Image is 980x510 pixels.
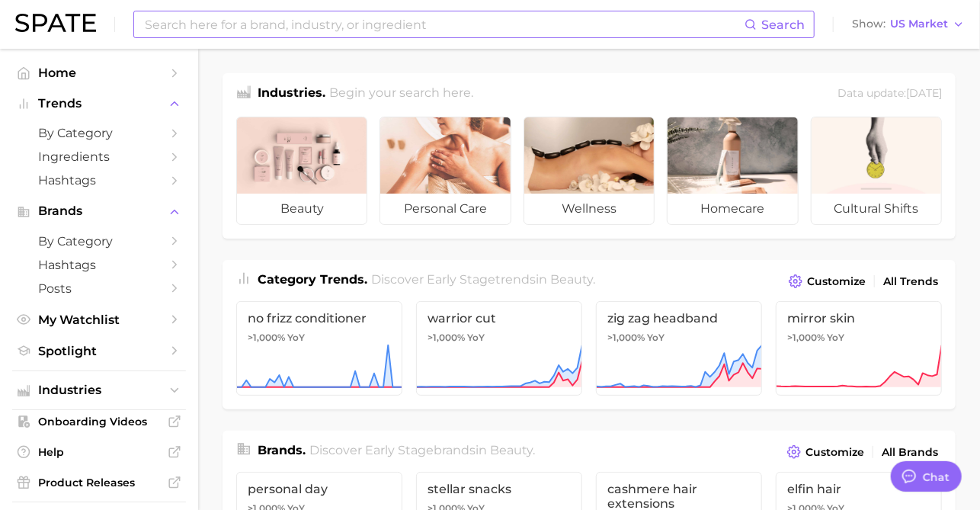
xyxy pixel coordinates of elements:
[38,234,160,249] span: by Category
[607,311,751,326] span: zig zag headband
[380,194,510,224] span: personal care
[524,117,655,225] a: wellness
[805,446,864,459] span: Customize
[783,441,868,463] button: Customize
[667,117,798,225] a: homecare
[38,258,160,272] span: Hashtags
[258,443,306,457] span: Brands .
[811,117,942,225] a: cultural shifts
[38,476,160,489] span: Product Releases
[248,311,391,326] span: no frizz conditioner
[310,443,536,457] span: Discover Early Stage brands in .
[38,204,160,218] span: Brands
[837,84,942,104] div: Data update: [DATE]
[12,92,186,115] button: Trends
[258,272,367,287] span: Category Trends .
[12,410,186,433] a: Onboarding Videos
[551,272,594,287] span: beauty
[236,301,402,396] a: no frizz conditioner>1,000% YoY
[467,332,485,344] span: YoY
[38,344,160,358] span: Spotlight
[12,253,186,277] a: Hashtags
[848,14,969,34] button: ShowUS Market
[812,194,941,224] span: cultural shifts
[38,97,160,111] span: Trends
[330,84,474,104] h2: Begin your search here.
[38,445,160,459] span: Help
[237,194,367,224] span: beauty
[882,446,938,459] span: All Brands
[878,442,942,463] a: All Brands
[647,332,665,344] span: YoY
[761,18,805,32] span: Search
[428,482,571,496] span: stellar snacks
[852,20,886,28] span: Show
[12,308,186,332] a: My Watchlist
[38,173,160,188] span: Hashtags
[38,415,160,428] span: Onboarding Videos
[248,332,285,343] span: >1,000%
[287,332,305,344] span: YoY
[12,277,186,300] a: Posts
[776,301,942,396] a: mirror skin>1,000% YoY
[785,271,870,292] button: Customize
[258,84,325,104] h1: Industries.
[380,117,511,225] a: personal care
[416,301,582,396] a: warrior cut>1,000% YoY
[248,482,391,496] span: personal day
[12,339,186,363] a: Spotlight
[787,332,825,343] span: >1,000%
[596,301,762,396] a: zig zag headband>1,000% YoY
[38,126,160,140] span: by Category
[236,117,367,225] a: beauty
[428,311,571,326] span: warrior cut
[12,145,186,168] a: Ingredients
[372,272,596,287] span: Discover Early Stage trends in .
[12,471,186,494] a: Product Releases
[524,194,654,224] span: wellness
[15,14,96,32] img: SPATE
[38,149,160,164] span: Ingredients
[12,200,186,223] button: Brands
[38,383,160,397] span: Industries
[787,311,930,326] span: mirror skin
[428,332,465,343] span: >1,000%
[12,168,186,192] a: Hashtags
[807,275,866,288] span: Customize
[12,121,186,145] a: by Category
[38,66,160,80] span: Home
[12,379,186,402] button: Industries
[143,11,745,37] input: Search here for a brand, industry, or ingredient
[38,281,160,296] span: Posts
[668,194,797,224] span: homecare
[607,332,645,343] span: >1,000%
[883,275,938,288] span: All Trends
[12,229,186,253] a: by Category
[12,441,186,463] a: Help
[491,443,533,457] span: beauty
[787,482,930,496] span: elfin hair
[12,61,186,85] a: Home
[890,20,948,28] span: US Market
[879,271,942,292] a: All Trends
[827,332,844,344] span: YoY
[38,313,160,327] span: My Watchlist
